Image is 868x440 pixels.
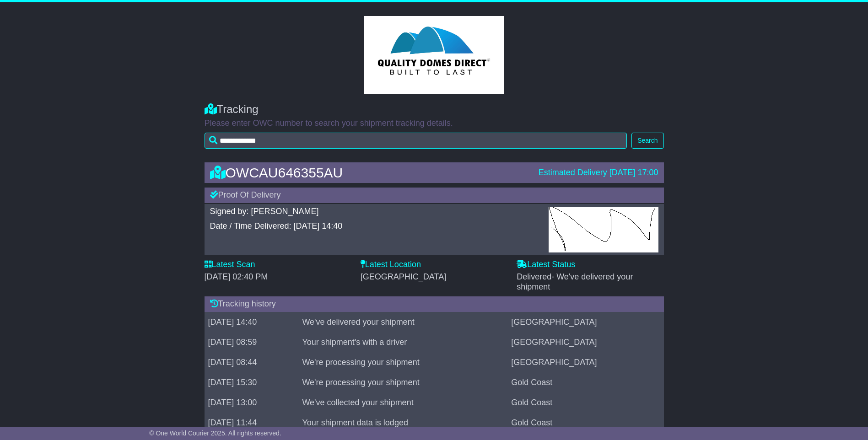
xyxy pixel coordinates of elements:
[361,260,421,270] label: Latest Location
[205,352,299,372] td: [DATE] 08:44
[205,165,534,180] div: OWCAU646355AU
[205,413,299,433] td: [DATE] 11:44
[298,312,507,332] td: We've delivered your shipment
[507,312,663,332] td: [GEOGRAPHIC_DATA]
[549,207,658,252] img: GetPodImagePublic
[149,429,281,437] span: © One World Courier 2025. All rights reserved.
[539,168,658,178] div: Estimated Delivery [DATE] 17:00
[205,260,255,270] label: Latest Scan
[298,332,507,352] td: Your shipment's with a driver
[210,207,539,217] div: Signed by: [PERSON_NAME]
[517,272,633,291] span: Delivered
[517,272,633,291] span: - We've delivered your shipment
[205,332,299,352] td: [DATE] 08:59
[507,372,663,392] td: Gold Coast
[364,16,504,94] img: GetCustomerLogo
[298,413,507,433] td: Your shipment data is lodged
[298,392,507,413] td: We've collected your shipment
[205,272,268,281] span: [DATE] 02:40 PM
[205,118,664,129] p: Please enter OWC number to search your shipment tracking details.
[517,260,575,270] label: Latest Status
[298,352,507,372] td: We're processing your shipment
[205,392,299,413] td: [DATE] 13:00
[507,413,663,433] td: Gold Coast
[298,372,507,392] td: We're processing your shipment
[205,296,664,312] div: Tracking history
[205,372,299,392] td: [DATE] 15:30
[507,332,663,352] td: [GEOGRAPHIC_DATA]
[205,103,664,116] div: Tracking
[631,133,663,149] button: Search
[205,312,299,332] td: [DATE] 14:40
[361,272,446,281] span: [GEOGRAPHIC_DATA]
[210,221,539,231] div: Date / Time Delivered: [DATE] 14:40
[205,188,664,203] div: Proof Of Delivery
[507,392,663,413] td: Gold Coast
[507,352,663,372] td: [GEOGRAPHIC_DATA]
